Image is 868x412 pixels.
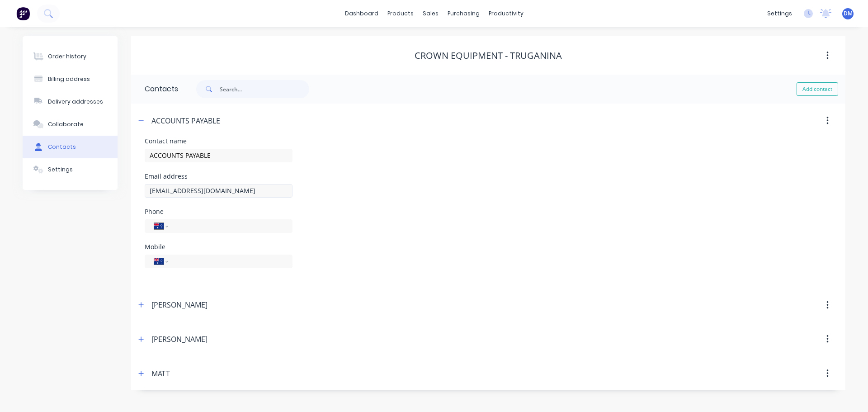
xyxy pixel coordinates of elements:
div: [PERSON_NAME] [151,299,208,310]
button: Settings [23,158,118,181]
button: Contacts [23,136,118,158]
div: settings [763,7,797,20]
div: Order history [48,52,86,61]
div: Billing address [48,75,90,83]
a: dashboard [340,7,383,20]
div: [PERSON_NAME] [151,334,208,345]
div: Phone [145,208,292,215]
button: Delivery addresses [23,90,118,113]
div: Settings [48,166,73,174]
div: Contact name [145,138,292,144]
div: Collaborate [48,120,84,128]
div: CROWN EQUIPMENT - TRUGANINA [415,50,562,61]
div: ACCOUNTS PAYABLE [151,115,220,126]
span: DM [844,9,853,18]
div: Delivery addresses [48,98,103,106]
div: Contacts [48,143,76,151]
input: Search... [220,80,309,98]
div: MATT [151,368,170,379]
div: Contacts [131,75,178,104]
img: Factory [16,7,30,20]
div: Email address [145,173,292,180]
button: Billing address [23,68,118,90]
button: Collaborate [23,113,118,136]
button: Add contact [797,82,838,96]
div: Mobile [145,244,292,250]
div: productivity [484,7,528,20]
div: purchasing [443,7,484,20]
div: products [383,7,418,20]
div: sales [418,7,443,20]
button: Order history [23,45,118,68]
